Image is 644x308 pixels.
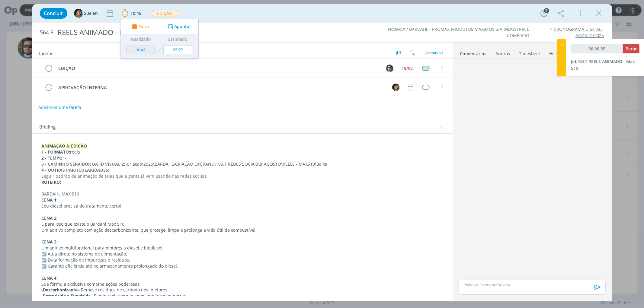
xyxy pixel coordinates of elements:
p: BARDAHL MAX S10 [42,191,443,197]
button: Parar [130,24,149,30]
a: PROMAX / BARDAHL - PROMAX PRODUTOS MÁXIMOS S/A INDÚSTRIA E COMÉRCIO [388,26,529,38]
div: 18/08 [402,66,413,70]
img: S [392,84,400,91]
button: Adicionar uma tarefa [38,102,82,113]
span: Parar [138,24,149,29]
strong: CENA 3: [42,239,58,245]
span: 10:45 [131,10,142,16]
button: SSuelen [74,9,98,18]
span: Briefing [40,123,56,131]
span: Parar [626,46,637,52]
strong: 2 - TEMPO: [42,155,64,161]
span: 564.3 [40,29,54,36]
div: EDIÇÃO [56,65,380,72]
strong: Descarbonizante [43,287,78,293]
span: REELS ANIMADO - Max S10 [571,59,635,71]
button: EDIÇÃO [151,10,179,17]
p: Um aditivo completo com ação descarbonizante, que protege, limpa e prolonga a vida útil do combus... [42,227,443,233]
p: - – Elimina microorganismos que formam borras. [42,293,443,299]
p: É para isso que existe o Bardahl Max S10. [42,221,443,227]
div: dialog [32,4,612,301]
p: Seu diesel precisa do tratamento certo! [42,203,443,209]
div: 3 [544,8,549,13]
button: Parar [623,44,639,53]
a: Job564.3REELS ANIMADO - Max S10 [571,59,635,71]
button: R [385,64,394,73]
button: 10:45 [120,8,143,18]
img: arrow-down-up.svg [411,50,415,56]
button: 3 [539,8,549,18]
td: / [157,44,162,56]
strong: ROTEIRO: [42,179,61,185]
p: Um aditivo multifuncional para motores a diesel e biodiesel. [42,245,443,251]
p: Z:\Criacao\2025\BARDAHL\CRIAÇÃO OPERAND\109.1 REDES SOCIAIS\8_AGOSTO\REELS - MAXS10\Baixa [42,161,443,167]
div: REELS ANIMADO - Max S10 [55,25,367,40]
span: Abertas 2/3 [426,50,444,55]
span: EDIÇÃO [152,10,178,17]
p: ☑️ Atua direto no sistema de alimentação, [42,251,443,257]
span: - [65,155,67,161]
button: S [392,83,401,92]
button: Concluir [40,8,67,19]
strong: 1 - FORMATO: [42,149,70,155]
span: Concluir [44,11,63,16]
img: R [386,65,393,72]
strong: ANIMAÇÃO & EDICÃO [42,143,87,149]
span: Suelen [84,11,98,15]
strong: CENA 4: [42,275,58,281]
a: Timesheet [519,48,541,57]
strong: CENA 1: [42,197,58,203]
strong: CENA 2: [42,215,58,221]
strong: 3 - CAMINHO SERVIDOR DA ID VISUAL: [42,161,122,167]
th: Estimado [162,34,194,44]
p: reels [42,149,443,155]
img: S [74,9,83,18]
span: Tarefas [38,49,53,56]
p: ☑️ Evita formação de impurezas e resíduos, [42,257,443,263]
span: 564.3 [578,59,587,64]
div: Anexos [496,51,510,57]
strong: Bactericida e Fungicida [43,293,91,299]
button: Apontar [166,24,191,30]
div: APROVAÇÃO INTERNA [56,84,387,91]
ul: 10:45 [120,19,199,59]
a: CRONOGRAMA DIGITAL - AGOSTO/2025 [554,26,604,38]
p: Sua fórmula exclusiva combina ações poderosas: [42,281,443,287]
p: - – Remove resíduos de carbono nos injetores. [42,287,443,293]
strong: 4 - OUTRAS PARTICULARIDADES: [42,167,110,173]
a: Histórico [549,48,568,57]
p: ☑️ Garante eficiência até no armazenamento prolongado do diesel. [42,263,443,269]
a: Comentários [460,48,487,57]
th: Realizado [125,34,157,44]
span: Seguir padrão de animação de telas que a gente já vem usando nas redes sociais. [42,173,208,179]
